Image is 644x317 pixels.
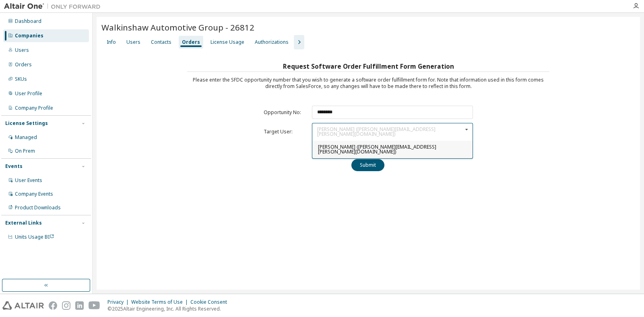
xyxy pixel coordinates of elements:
img: facebook.svg [49,301,57,310]
div: Orders [15,61,32,68]
div: Events [5,163,23,170]
img: instagram.svg [62,301,70,310]
div: License Usage [211,39,244,45]
div: Dashboard [15,18,41,25]
div: Info [107,39,116,45]
div: Company Profile [15,105,53,111]
div: SKUs [15,76,27,82]
span: Units Usage BI [15,233,54,240]
div: Privacy [107,299,131,305]
div: Please enter the SFDC opportunity number that you wish to generate a software order fulfillment f... [187,61,549,178]
div: Website Terms of Use [131,299,190,305]
div: Authorizations [255,39,289,45]
img: altair_logo.svg [2,301,44,310]
div: [PERSON_NAME] ([PERSON_NAME][EMAIL_ADDRESS][PERSON_NAME][DOMAIN_NAME]) [317,127,462,137]
div: Contacts [151,39,171,45]
div: User Profile [15,90,42,97]
div: Orders [182,39,200,45]
div: License Settings [5,120,48,127]
button: Submit [351,159,384,171]
div: Users [126,39,140,45]
h3: Request Software Order Fulfillment Form Generation [187,61,549,72]
div: Product Downloads [15,205,61,211]
div: Companies [15,33,43,39]
div: Cookie Consent [190,299,232,305]
img: linkedin.svg [75,301,84,310]
div: Users [15,47,29,53]
td: Target User: [264,123,308,141]
p: © 2025 Altair Engineering, Inc. All Rights Reserved. [107,305,232,312]
div: User Events [15,177,42,184]
div: On Prem [15,148,35,154]
img: youtube.svg [89,301,100,310]
span: [PERSON_NAME] ([PERSON_NAME][EMAIL_ADDRESS][PERSON_NAME][DOMAIN_NAME]) [318,143,436,155]
span: Walkinshaw Automotive Group - 26812 [101,22,254,33]
td: Opportunity No: [264,106,308,119]
div: Company Events [15,191,53,197]
div: Managed [15,134,37,141]
img: Altair One [4,2,105,10]
div: External Links [5,220,42,226]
